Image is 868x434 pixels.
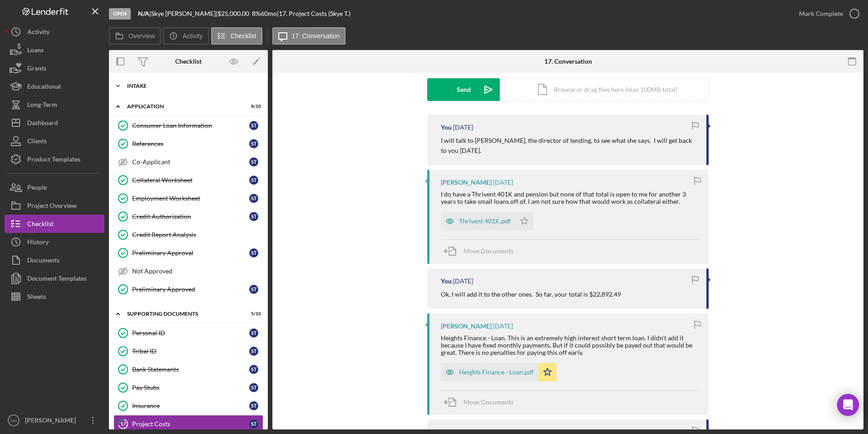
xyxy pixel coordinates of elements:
div: Project Overview [27,197,77,217]
div: Checklist [175,58,202,65]
button: 17. Conversation [272,27,346,45]
div: Documents [27,251,59,272]
div: S T [249,212,258,221]
label: 17. Conversation [292,32,340,40]
label: Checklist [231,32,256,40]
div: Educational [27,77,61,98]
time: 2025-07-15 16:42 [453,278,473,285]
div: Preliminary Approval [132,249,249,257]
div: 8 % [252,10,261,17]
button: Thrivent 401K.pdf [441,212,533,230]
button: Product Templates [5,150,104,168]
button: Activity [163,27,208,45]
div: S T [249,383,258,392]
div: 60 mo [261,10,277,17]
a: Collateral WorksheetST [113,171,263,189]
div: Long-Term [27,96,57,116]
div: People [27,178,47,199]
label: Overview [128,32,155,40]
button: Activity [5,23,104,41]
div: Supporting Documents [127,311,238,317]
div: S T [249,419,258,429]
a: Educational [5,77,104,96]
a: InsuranceST [113,397,263,415]
div: S T [249,285,258,294]
div: History [27,233,49,253]
a: Sheets [5,288,104,306]
button: Grants [5,59,104,77]
div: Clients [27,132,47,152]
div: Heights Finance - Loan. This is an extremely high interest short term loan. I didn't add it becau... [441,334,700,356]
time: 2025-07-15 16:32 [493,323,513,330]
time: 2025-07-16 00:38 [493,179,513,186]
a: Credit Report Analysis [113,226,263,244]
div: S T [249,248,258,257]
div: Mark Complete [799,5,843,23]
button: Dashboard [5,114,104,132]
div: Intake [127,83,256,89]
button: Move Documents [441,391,523,414]
button: Mark Complete [790,5,863,23]
a: Personal IDST [113,324,263,342]
div: 17. Conversation [544,58,592,65]
button: Send [427,78,500,101]
div: Insurance [132,402,249,409]
div: | [138,10,151,17]
a: Loans [5,41,104,59]
button: Heights Finance - Loan.pdf [441,363,557,381]
a: Credit AuthorizationST [113,207,263,226]
div: S T [249,365,258,374]
p: Ok, I will add it to the other ones. So far, your total is $22,892.49 [441,289,621,299]
div: Pay Stubs [132,384,249,391]
tspan: 17 [120,421,126,427]
a: Pay StubsST [113,378,263,397]
div: Tribal ID [132,348,249,355]
button: Clients [5,132,104,150]
button: People [5,178,104,197]
a: Project Overview [5,197,104,215]
div: S T [249,347,258,356]
a: 17Project CostsST [113,415,263,433]
div: Thrivent 401K.pdf [459,217,511,225]
div: Consumer Loan Information [132,122,249,129]
button: Move Documents [441,240,523,262]
div: Not Approved [132,267,263,275]
button: Long-Term [5,96,104,114]
a: Bank StatementsST [113,360,263,378]
div: Co-Applicant [132,158,249,166]
a: Preliminary ApprovedST [113,280,263,298]
span: Move Documents [464,398,513,406]
div: S T [249,176,258,185]
div: Activity [27,23,49,43]
div: S T [249,157,258,167]
div: | 17. Project Costs (Skye T.) [277,10,350,17]
div: Collateral Worksheet [132,177,249,184]
div: Grants [27,59,46,80]
a: Document Templates [5,269,104,288]
b: N/A [138,10,149,17]
div: Personal ID [132,329,249,337]
button: Checklist [5,215,104,233]
div: Checklist [27,215,54,235]
div: Bank Statements [132,366,249,373]
div: S T [249,121,258,130]
div: [PERSON_NAME] [441,323,492,330]
span: Move Documents [464,247,513,255]
div: Heights Finance - Loan.pdf [459,368,534,376]
div: Document Templates [27,269,87,290]
div: S T [249,401,258,410]
div: You [441,278,452,285]
button: Documents [5,251,104,269]
div: Open Intercom Messenger [837,394,859,416]
button: History [5,233,104,251]
p: I will talk to [PERSON_NAME], the director of lending, to see what she says. I will get back to y... [441,136,697,156]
